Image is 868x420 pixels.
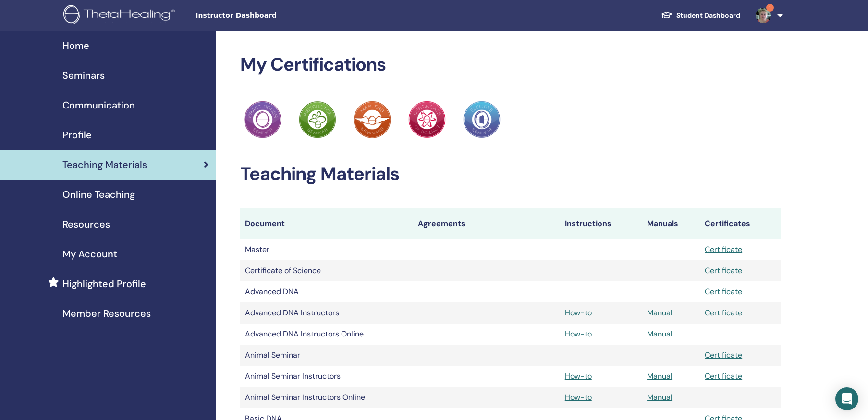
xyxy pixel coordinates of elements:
[63,5,178,26] img: logo.png
[653,7,748,24] a: Student Dashboard
[756,8,771,23] img: default.png
[705,308,742,318] a: Certificate
[62,68,105,83] span: Seminars
[354,101,391,138] img: Practitioner
[661,11,672,19] img: graduation-cap-white.svg
[240,366,413,387] td: Animal Seminar Instructors
[240,387,413,408] td: Animal Seminar Instructors Online
[240,54,781,76] h2: My Certifications
[62,187,135,202] span: Online Teaching
[244,101,281,138] img: Practitioner
[565,329,592,339] a: How-to
[62,217,110,231] span: Resources
[463,101,501,138] img: Practitioner
[705,350,742,360] a: Certificate
[62,247,117,261] span: My Account
[408,101,446,138] img: Practitioner
[62,276,146,291] span: Highlighted Profile
[240,281,413,302] td: Advanced DNA
[62,306,151,321] span: Member Resources
[413,208,560,239] th: Agreements
[647,392,672,402] a: Manual
[62,157,147,172] span: Teaching Materials
[835,387,858,410] div: Open Intercom Messenger
[240,163,781,185] h2: Teaching Materials
[565,308,592,318] a: How-to
[647,329,672,339] a: Manual
[240,260,413,281] td: Certificate of Science
[240,345,413,366] td: Animal Seminar
[240,208,413,239] th: Document
[565,392,592,402] a: How-to
[642,208,700,239] th: Manuals
[705,287,742,297] a: Certificate
[705,265,742,276] a: Certificate
[565,371,592,381] a: How-to
[705,371,742,381] a: Certificate
[240,324,413,345] td: Advanced DNA Instructors Online
[560,208,642,239] th: Instructions
[62,38,89,53] span: Home
[766,4,774,12] span: 1
[700,208,781,239] th: Certificates
[647,308,672,318] a: Manual
[705,244,742,254] a: Certificate
[62,128,92,142] span: Profile
[240,302,413,324] td: Advanced DNA Instructors
[299,101,336,138] img: Practitioner
[647,371,672,381] a: Manual
[196,11,340,21] span: Instructor Dashboard
[62,98,135,112] span: Communication
[240,239,413,260] td: Master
